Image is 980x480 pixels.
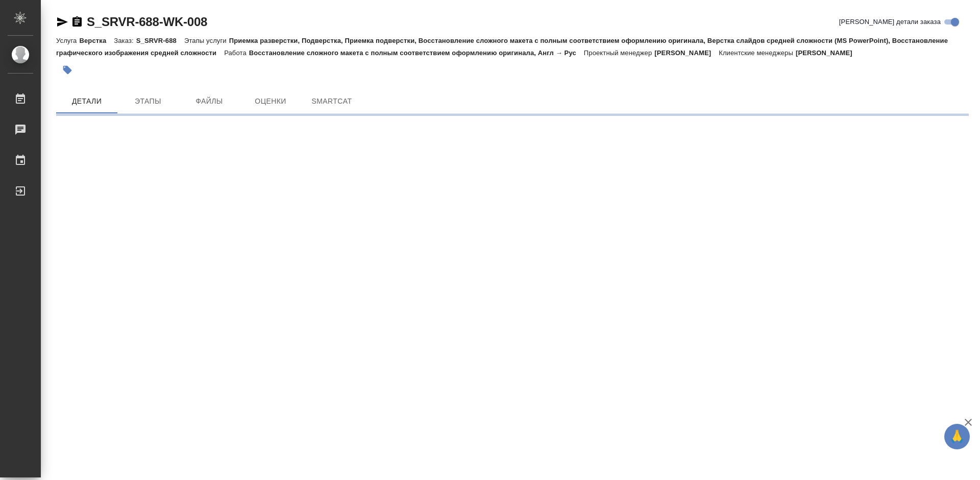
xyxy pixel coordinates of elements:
p: Верстка [79,37,114,44]
p: S_SRVR-688 [136,37,184,44]
span: Детали [62,95,111,108]
span: Оценки [246,95,295,108]
button: Скопировать ссылку для ЯМессенджера [56,16,68,28]
span: SmartCat [307,95,356,108]
a: S_SRVR-688-WK-008 [87,15,207,29]
p: Клиентские менеджеры [719,49,796,57]
p: Заказ: [114,37,136,44]
span: 🙏 [948,426,966,447]
p: Приемка разверстки, Подверстка, Приемка подверстки, Восстановление сложного макета с полным соотв... [56,37,948,57]
p: Проектный менеджер [584,49,654,57]
span: [PERSON_NAME] детали заказа [839,17,941,27]
p: [PERSON_NAME] [654,49,719,57]
span: Этапы [124,95,173,108]
button: Добавить тэг [56,59,79,81]
button: Скопировать ссылку [71,16,83,28]
p: Услуга [56,37,79,44]
p: Работа [224,49,249,57]
button: 🙏 [944,424,970,449]
p: [PERSON_NAME] [796,49,860,57]
p: Этапы услуги [184,37,229,44]
span: Файлы [185,95,234,108]
p: Восстановление сложного макета с полным соответствием оформлению оригинала, Англ → Рус [249,49,584,57]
